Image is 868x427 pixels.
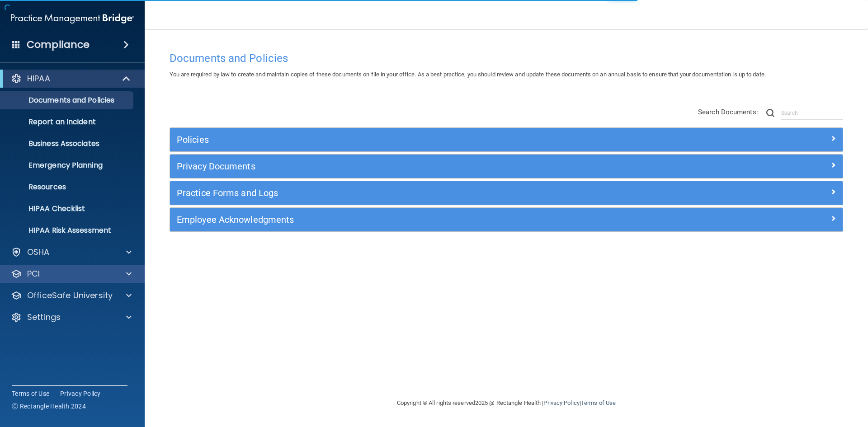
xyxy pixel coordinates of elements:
div: Copyright © All rights reserved 2025 @ Rectangle Health | | [341,389,671,418]
img: ic-search.3b580494.png [766,109,774,117]
p: HIPAA Risk Assessment [6,226,129,235]
p: Settings [27,312,61,323]
img: PMB logo [11,9,134,28]
a: OfficeSafe University [11,290,132,301]
p: HIPAA Checklist [6,204,129,213]
h5: Employee Acknowledgments [177,215,668,225]
a: Practice Forms and Logs [177,186,836,200]
h5: Practice Forms and Logs [177,188,668,198]
p: Resources [6,183,129,192]
p: OSHA [27,247,50,258]
a: Privacy Policy [543,399,579,406]
p: Documents and Policies [6,96,129,105]
a: Settings [11,312,132,323]
a: Privacy Documents [177,159,836,174]
p: OfficeSafe University [27,290,113,301]
h4: Compliance [27,38,90,51]
a: Terms of Use [12,389,49,398]
p: Emergency Planning [6,161,129,170]
a: Policies [177,132,836,147]
h5: Policies [177,135,668,145]
a: PCI [11,268,132,279]
a: HIPAA [11,73,131,84]
input: Search [781,106,843,120]
h5: Privacy Documents [177,161,668,171]
a: Employee Acknowledgments [177,212,836,227]
p: HIPAA [27,73,50,84]
a: Privacy Policy [60,389,101,398]
span: You are required by law to create and maintain copies of these documents on file in your office. ... [170,71,766,78]
p: Report an Incident [6,117,129,127]
h4: Documents and Policies [170,52,843,64]
a: Terms of Use [581,399,616,406]
span: Ⓒ Rectangle Health 2024 [12,402,86,411]
a: OSHA [11,247,132,258]
span: Search Documents: [698,108,758,116]
p: Business Associates [6,139,129,148]
p: PCI [27,268,40,279]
